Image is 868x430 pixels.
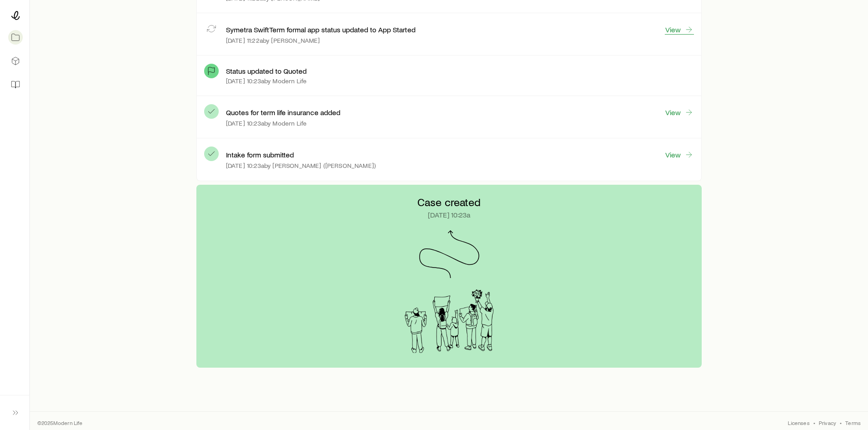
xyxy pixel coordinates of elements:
[665,150,694,160] a: View
[813,419,815,426] span: •
[845,419,861,426] a: Terms
[226,108,340,117] p: Quotes for term life insurance added
[819,419,836,426] a: Privacy
[37,419,83,426] p: © 2025 Modern Life
[226,66,307,76] p: Status updated to Quoted
[226,25,416,34] p: Symetra SwiftTerm formal app status updated to App Started
[226,150,294,159] p: Intake form submitted
[665,107,694,117] a: View
[665,25,694,35] a: View
[226,77,307,85] p: [DATE] 10:23a by Modern Life
[396,289,502,353] img: Arrival Signs
[226,162,376,169] p: [DATE] 10:23a by [PERSON_NAME] ([PERSON_NAME])
[428,210,470,219] p: [DATE] 10:23a
[417,196,481,208] p: Case created
[788,419,809,426] a: Licenses
[226,120,307,127] p: [DATE] 10:23a by Modern Life
[226,37,320,44] p: [DATE] 11:22a by [PERSON_NAME]
[840,419,842,426] span: •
